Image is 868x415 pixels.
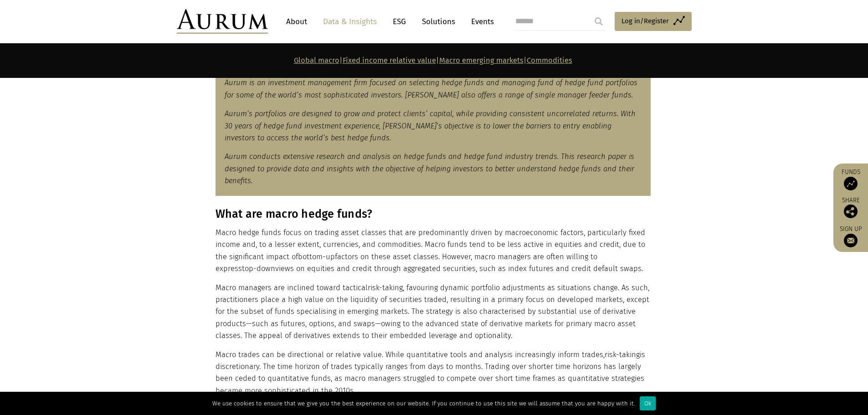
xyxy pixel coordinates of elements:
em: Aurum’s portfolios are designed to grow and protect clients’ capital, while providing consistent ... [225,109,636,142]
a: Commodities [527,56,572,65]
a: Events [467,13,494,30]
h3: What are macro hedge funds? [216,207,651,221]
div: Ok [640,396,656,410]
a: Log in/Register [615,12,692,31]
img: Share this post [844,205,858,218]
p: Macro hedge funds focus on trading asset classes that are predominantly driven by macroeconomic f... [216,227,651,275]
a: Macro emerging markets [439,56,524,65]
a: ESG [388,13,411,30]
span: Log in/Register [621,15,669,26]
span: risk-taking [605,350,640,359]
p: Macro managers are inclined toward tactical , favouring dynamic portfolio adjustments as situatio... [216,282,651,342]
a: Global macro [294,56,339,65]
strong: | | | [294,56,572,65]
a: Funds [838,168,863,190]
a: Solutions [417,13,460,30]
a: Fixed income relative value [343,56,436,65]
em: Aurum is an investment management firm focused on selecting hedge funds and managing fund of hedg... [225,78,637,99]
p: Macro trades can be directional or relative value. While quantitative tools and analysis increasi... [216,349,651,397]
a: Data & Insights [318,13,381,30]
input: Submit [590,12,608,31]
span: top-down [242,264,275,273]
div: Share [838,197,863,218]
a: About [282,13,312,30]
span: bottom-up [298,252,335,261]
a: Sign up [838,225,863,247]
span: risk-taking [368,283,403,292]
img: Access Funds [844,177,858,190]
em: Aurum conducts extensive research and analysis on hedge funds and hedge fund industry trends. Thi... [225,152,634,185]
img: Sign up to our newsletter [844,234,858,247]
img: Aurum [177,9,268,34]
